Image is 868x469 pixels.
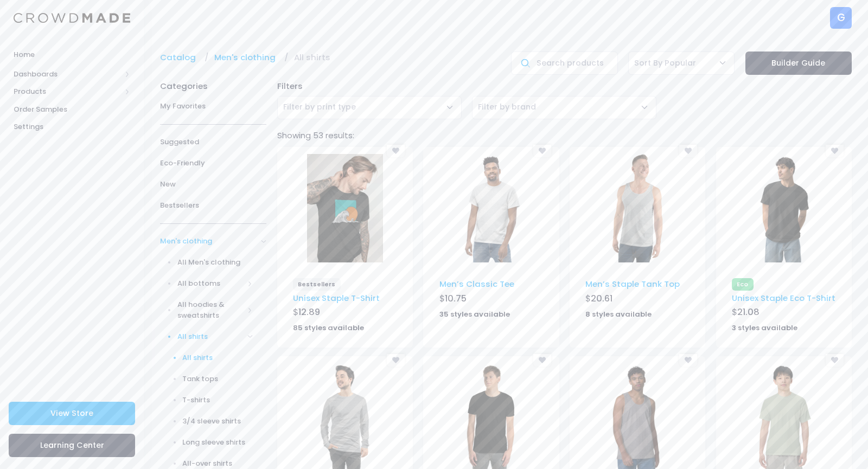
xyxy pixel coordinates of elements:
a: All shirts [294,52,336,63]
a: Unisex Staple T-Shirt [293,292,380,304]
div: Categories [160,75,266,92]
span: 3/4 sleeve shirts [182,416,253,427]
span: Dashboards [14,69,121,80]
input: Search products [511,52,617,75]
strong: 3 styles available [732,323,797,333]
span: Filter by brand [472,96,656,119]
span: Filter by brand [478,101,536,112]
img: Logo [14,13,130,23]
strong: 8 styles available [585,309,652,319]
a: Men’s Staple Tank Top [585,278,680,290]
span: Home [14,49,130,60]
a: Unisex Staple Eco T-Shirt [732,292,835,304]
strong: 85 styles available [293,323,364,333]
span: T-shirts [182,395,253,406]
span: Tank tops [182,374,253,384]
span: All-over shirts [182,458,253,469]
span: Men's clothing [160,236,257,247]
span: Filter by print type [283,101,356,113]
span: New [160,179,266,190]
a: T-shirts [146,389,266,410]
span: 10.75 [445,292,467,305]
span: My Favorites [160,101,266,112]
a: 3/4 sleeve shirts [146,410,266,432]
span: Long sleeve shirts [182,437,253,448]
span: All Men's clothing [177,257,253,268]
span: Eco [732,278,754,290]
div: $ [439,292,544,307]
span: Filter by print type [277,96,462,119]
a: View Store [9,402,135,425]
a: Suggested [160,132,266,153]
span: Bestsellers [160,200,266,211]
a: Eco-Friendly [160,153,266,174]
a: Bestsellers [160,195,266,216]
span: Eco-Friendly [160,158,266,169]
div: Filters [272,80,857,92]
a: Builder Guide [745,52,852,75]
div: $ [585,292,690,307]
span: Sort By Popular [628,52,735,75]
a: Learning Center [9,434,135,457]
div: $ [732,306,836,321]
span: Learning Center [40,440,104,451]
div: Showing 53 results: [272,130,857,142]
span: 21.08 [737,306,759,318]
span: Filter by print type [283,101,356,112]
span: Sort By Popular [634,57,696,69]
a: Men’s Classic Tee [439,278,514,290]
span: 20.61 [591,292,612,305]
a: My Favorites [160,96,266,117]
a: All Men's clothing [146,252,266,273]
span: Products [14,86,121,97]
span: All bottoms [177,278,244,289]
span: Order Samples [14,104,130,115]
span: Bestsellers [293,278,341,290]
span: 12.89 [298,306,320,318]
span: All hoodies & sweatshirts [177,299,244,320]
div: G [830,7,852,29]
div: $ [293,306,397,321]
a: All shirts [146,347,266,368]
a: New [160,174,266,195]
a: Catalog [160,52,201,63]
span: Suggested [160,137,266,147]
span: Settings [14,121,130,132]
span: Filter by brand [478,101,536,113]
a: Long sleeve shirts [146,432,266,453]
strong: 35 styles available [439,309,510,319]
a: Tank tops [146,368,266,389]
span: View Store [50,408,93,419]
span: All shirts [177,331,244,342]
span: All shirts [182,352,253,363]
a: Men's clothing [214,52,281,63]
